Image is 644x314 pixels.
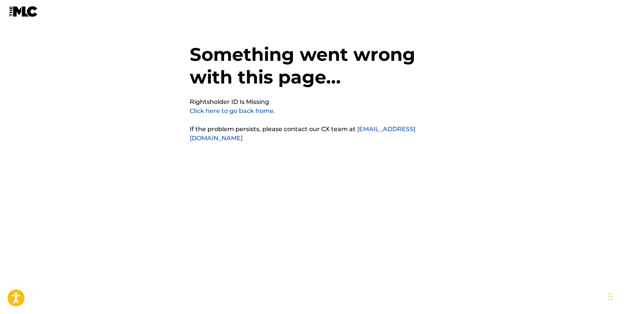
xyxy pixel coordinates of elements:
pre: Rightsholder ID Is Missing [190,97,269,107]
div: Drag [608,285,613,308]
iframe: Chat Widget [606,278,644,314]
a: Click here to go back home. [190,107,275,114]
h1: Something went wrong with this page... [190,43,454,97]
p: If the problem persists, please contact our CX team at [190,125,454,143]
img: MLC Logo [9,6,38,17]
